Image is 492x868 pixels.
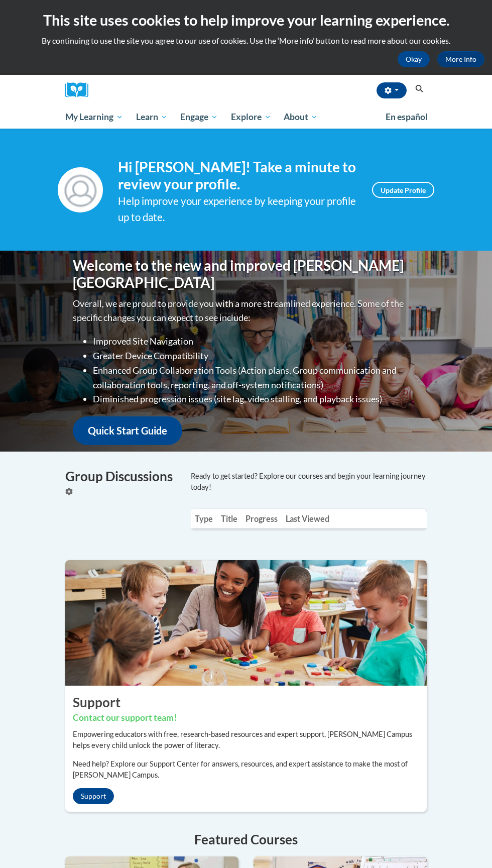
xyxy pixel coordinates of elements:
[73,296,419,325] p: Overall, we are proud to provide you with a more streamlined experience. Some of the specific cha...
[224,105,278,129] a: Explore
[372,182,434,198] a: Update Profile
[65,830,427,849] h4: Featured Courses
[398,51,430,67] button: Okay
[73,257,419,291] h1: Welcome to the new and improved [PERSON_NAME][GEOGRAPHIC_DATA]
[65,111,123,123] span: My Learning
[437,51,484,67] a: More Info
[8,10,484,30] h2: This site uses cookies to help improve your learning experience.
[217,509,241,528] th: Title
[65,82,95,98] a: Cox Campus
[8,35,484,46] p: By continuing to use the site you agree to our use of cookies. Use the ‘More info’ button to read...
[278,105,325,129] a: About
[118,193,357,226] div: Help improve your experience by keeping your profile up to date.
[284,111,318,123] span: About
[130,105,174,129] a: Learn
[59,105,130,129] a: My Learning
[73,758,419,781] p: Need help? Explore our Support Center for answers, resources, and expert assistance to make the m...
[65,82,95,98] img: Logo brand
[93,392,419,406] li: Diminished progression issues (site lag, video stalling, and playback issues)
[73,693,419,711] h2: Support
[241,509,282,528] th: Progress
[73,416,182,445] a: Quick Start Guide
[93,363,419,392] li: Enhanced Group Collaboration Tools (Action plans, Group communication and collaboration tools, re...
[73,788,114,804] a: Support
[191,509,217,528] th: Type
[93,349,419,363] li: Greater Device Compatibility
[58,167,103,212] img: Profile Image
[231,111,271,123] span: Explore
[282,509,333,528] th: Last Viewed
[412,83,427,95] button: Search
[73,712,419,724] h3: Contact our support team!
[386,112,428,122] span: En español
[379,106,434,128] a: En español
[136,111,168,123] span: Learn
[73,729,419,751] p: Empowering educators with free, research-based resources and expert support, [PERSON_NAME] Campus...
[93,334,419,349] li: Improved Site Navigation
[58,560,434,686] img: ...
[118,159,357,192] h4: Hi [PERSON_NAME]! Take a minute to review your profile.
[174,105,224,129] a: Engage
[65,467,176,486] h4: Group Discussions
[180,111,218,123] span: Engage
[58,105,434,129] div: Main menu
[377,82,407,98] button: Account Settings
